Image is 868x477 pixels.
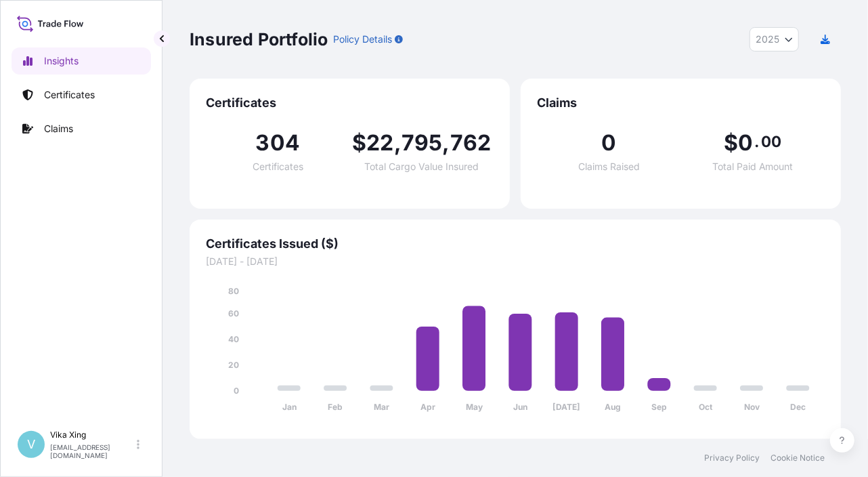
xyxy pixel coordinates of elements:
[228,286,239,296] tspan: 80
[27,438,35,451] span: V
[12,47,151,75] a: Insights
[578,162,640,171] span: Claims Raised
[771,453,825,463] a: Cookie Notice
[712,162,794,171] span: Total Paid Amount
[699,402,713,413] tspan: Oct
[601,132,616,154] span: 0
[328,402,343,413] tspan: Feb
[190,28,328,50] p: Insured Portfolio
[50,443,134,459] p: [EMAIL_ADDRESS][DOMAIN_NAME]
[443,132,450,154] span: ,
[12,115,151,142] a: Claims
[366,132,393,154] span: 22
[228,308,239,318] tspan: 60
[394,132,402,154] span: ,
[44,54,79,68] p: Insights
[253,162,303,171] span: Certificates
[402,132,443,154] span: 795
[44,122,73,136] p: Claims
[50,430,134,440] p: Vika Xing
[228,334,239,344] tspan: 40
[12,81,151,108] a: Certificates
[756,33,779,46] span: 2025
[450,132,492,154] span: 762
[513,402,527,413] tspan: Jun
[466,402,483,413] tspan: May
[605,402,622,413] tspan: Aug
[738,132,753,154] span: 0
[352,132,366,154] span: $
[704,453,760,463] a: Privacy Policy
[651,402,667,413] tspan: Sep
[790,402,806,413] tspan: Dec
[255,132,300,154] span: 304
[755,136,760,147] span: .
[420,402,435,413] tspan: Apr
[744,402,760,413] tspan: Nov
[282,402,297,413] tspan: Jan
[724,132,738,154] span: $
[553,402,581,413] tspan: [DATE]
[761,136,781,147] span: 00
[44,88,95,102] p: Certificates
[228,360,239,370] tspan: 20
[234,386,239,396] tspan: 0
[537,95,825,111] span: Claims
[333,33,392,46] p: Policy Details
[206,255,825,268] span: [DATE] - [DATE]
[206,95,494,111] span: Certificates
[750,27,799,51] button: Year Selector
[364,162,479,171] span: Total Cargo Value Insured
[206,236,825,252] span: Certificates Issued ($)
[374,402,389,413] tspan: Mar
